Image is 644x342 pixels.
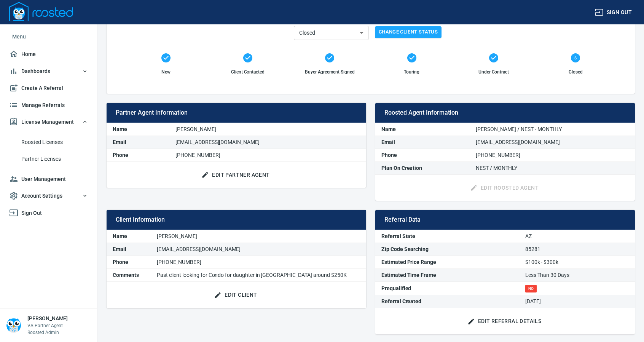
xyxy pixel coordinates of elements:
b: Estimated Time Frame [381,272,436,278]
a: Manage Referrals [6,97,91,114]
span: Touring [374,69,450,75]
button: Sign out [591,5,635,19]
span: Under Contract [456,69,531,75]
b: Email [113,139,126,145]
span: Roosted Agent Information [384,109,626,117]
b: Name [113,126,127,132]
li: Menu [6,27,91,46]
span: Account Settings [9,191,88,201]
b: Email [113,246,126,252]
img: Person [6,318,21,333]
button: Dashboards [6,63,91,80]
span: License Management [9,117,88,127]
td: NEST / MONTHLY [470,161,635,174]
b: Referral State [381,233,415,239]
a: Create A Referral [6,80,91,97]
span: Client Contacted [210,69,285,75]
span: Sign out [595,8,632,17]
td: [EMAIL_ADDRESS][DOMAIN_NAME] [151,243,366,256]
span: Manage Referrals [9,101,88,110]
td: [PHONE_NUMBER] [151,256,366,269]
td: Past client looking for Condo for daughter in [GEOGRAPHIC_DATA] around $250K [151,269,366,282]
b: Comments [113,272,139,278]
span: Edit Partner Agent [203,170,269,180]
a: Roosted Licenses [6,134,91,151]
b: Phone [113,152,128,158]
span: Edit Referral Details [469,316,541,326]
p: Roosted Admin [27,329,68,336]
a: Home [6,46,91,63]
span: Create A Referral [9,83,88,93]
span: NO [525,285,537,292]
button: Account Settings [6,187,91,205]
b: Email [381,139,395,145]
b: Plan On Creation [381,165,422,171]
text: 6 [574,56,577,61]
td: Less Than 30 Days [519,269,635,282]
button: Edit Client [212,288,260,302]
b: Name [113,233,127,239]
button: Change Client Status [375,26,442,38]
b: Zip Code Searching [381,246,429,252]
span: Partner Agent Information [116,109,357,117]
span: Change Client Status [379,28,438,37]
b: Prequalified [381,285,411,291]
td: 85281 [519,243,635,256]
button: Edit Partner Agent [200,168,273,182]
span: New [128,69,204,75]
span: User Management [9,174,88,184]
span: Client Information [116,216,357,224]
span: Roosted Licenses [21,137,88,147]
td: [EMAIL_ADDRESS][DOMAIN_NAME] [470,136,635,149]
b: Estimated Price Range [381,259,436,265]
td: [PHONE_NUMBER] [169,149,366,161]
span: Buyer Agreement Signed [292,69,368,75]
span: Sign Out [9,208,88,218]
td: [PERSON_NAME] [151,230,366,243]
td: AZ [519,230,635,243]
td: [DATE] [519,295,635,308]
span: Dashboards [9,67,88,76]
td: [EMAIL_ADDRESS][DOMAIN_NAME] [169,136,366,149]
span: Home [9,50,88,59]
h6: [PERSON_NAME] [27,315,68,322]
b: Phone [381,152,397,158]
a: Sign Out [6,205,91,222]
button: License Management [6,113,91,131]
a: Partner Licenses [6,150,91,168]
b: Phone [113,259,128,265]
td: $100k - $300k [519,256,635,269]
img: Logo [9,2,73,21]
td: [PERSON_NAME] / NEST - MONTHLY [470,123,635,136]
span: Referral Data [384,216,626,224]
b: Referral Created [381,298,421,304]
span: Closed [538,69,614,75]
td: [PERSON_NAME] [169,123,366,136]
td: [PHONE_NUMBER] [470,149,635,161]
a: User Management [6,171,91,188]
span: Edit Client [215,290,257,300]
b: Name [381,126,396,132]
span: Partner Licenses [21,154,88,164]
button: Edit Referral Details [466,314,544,328]
p: VA Partner Agent [27,322,68,329]
iframe: Chat [612,308,638,336]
